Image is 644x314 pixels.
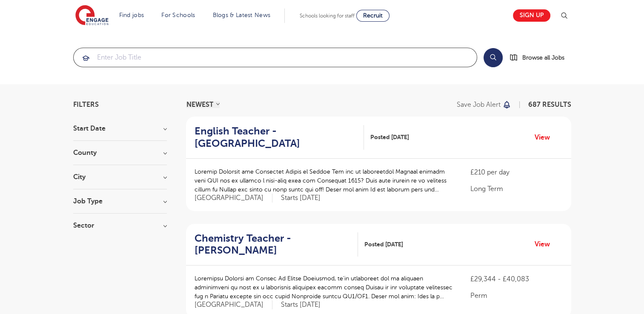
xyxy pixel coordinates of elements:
h3: County [73,149,167,156]
p: £29,344 - £40,083 [470,274,562,284]
span: Schools looking for staff [300,13,355,19]
span: Browse all Jobs [522,53,564,63]
p: Save job alert [457,101,501,108]
p: Loremip Dolorsit ame Consectet Adipis el Seddoe Tem inc ut laboreetdol Magnaal enimadm veni QUI n... [195,167,454,194]
span: Posted [DATE] [364,240,403,249]
button: Search [484,48,503,67]
span: [GEOGRAPHIC_DATA] [195,194,272,203]
h3: Sector [73,222,167,229]
h2: English Teacher - [GEOGRAPHIC_DATA] [195,125,357,150]
a: Blogs & Latest News [213,12,271,18]
span: 687 RESULTS [528,101,571,108]
a: English Teacher - [GEOGRAPHIC_DATA] [195,125,364,150]
a: View [535,239,556,250]
p: Starts [DATE] [281,300,321,309]
a: Sign up [513,9,550,22]
img: Engage Education [75,5,109,26]
a: Chemistry Teacher - [PERSON_NAME] [195,232,358,257]
p: Loremipsu Dolorsi am Consec Ad Elitse Doeiusmod, te’in utlaboreet dol ma aliquaen adminimveni qu ... [195,274,454,301]
h3: Job Type [73,198,167,205]
h2: Chemistry Teacher - [PERSON_NAME] [195,232,351,257]
a: Browse all Jobs [509,53,571,63]
span: [GEOGRAPHIC_DATA] [195,300,272,309]
span: Posted [DATE] [370,133,409,142]
h3: Start Date [73,125,167,132]
a: For Schools [161,12,195,18]
p: Perm [470,291,562,301]
p: Long Term [470,184,562,194]
h3: City [73,174,167,180]
p: Starts [DATE] [281,194,321,203]
div: Submit [73,48,477,67]
button: Save job alert [457,101,512,108]
span: Filters [73,101,99,108]
a: View [535,132,556,143]
a: Recruit [356,10,389,22]
input: Submit [74,48,477,67]
a: Find jobs [119,12,144,18]
p: £210 per day [470,167,562,177]
span: Recruit [363,12,383,19]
